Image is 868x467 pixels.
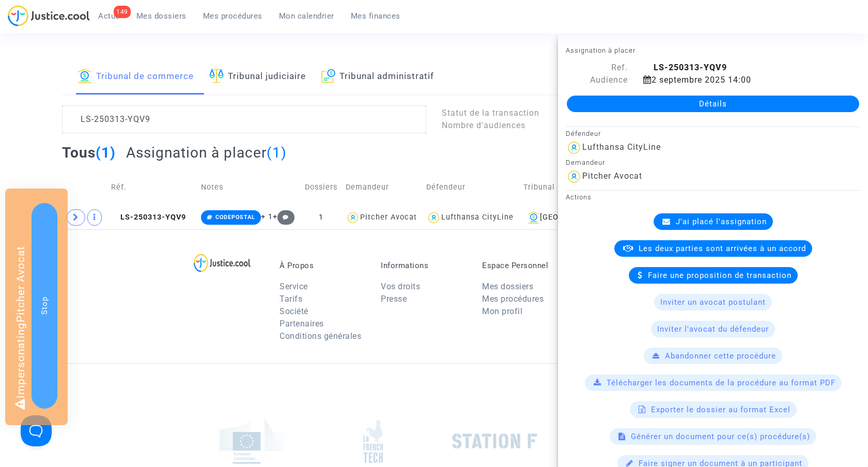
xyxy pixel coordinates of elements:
a: Détails [567,96,859,112]
a: 149Actus [90,8,128,24]
a: Presse [381,294,407,304]
button: Stop [32,203,57,409]
div: Impersonating [5,189,68,425]
img: icon-banque.svg [78,69,92,83]
h2: Assignation à placer [126,144,287,162]
span: Les deux parties sont arrivées à un accord [639,244,806,253]
div: Ref. [558,61,636,74]
span: (1) [267,144,287,161]
span: Mes dossiers [136,11,187,21]
span: Nombre d'audiences [442,120,525,130]
div: 2 septembre 2025 14:00 [636,74,842,86]
td: Réf. [107,169,197,206]
td: Dossiers [301,169,342,206]
p: Espace Personnel [482,261,568,270]
a: Mes dossiers [128,8,195,24]
span: Stop [40,297,49,315]
span: Inviter un avocat postulant [660,298,766,307]
img: icon-faciliter-sm.svg [209,69,224,83]
td: Défendeur [423,169,520,206]
div: 149 [114,6,131,18]
a: Vos droits [381,282,420,291]
p: À Propos [280,261,365,270]
span: Actus [98,11,120,21]
a: Conditions générales [280,331,361,341]
a: Tribunal judiciaire [209,59,306,95]
span: Inviter l'avocat du défendeur [657,324,769,334]
a: Service [280,282,308,291]
a: Tribunal de commerce [78,59,194,95]
span: Mes procédures [203,11,262,21]
div: Lufthansa CityLine [582,142,661,152]
span: Générer un document pour ce(s) procédure(s) [631,432,810,441]
img: icon-banque.svg [528,211,540,224]
td: Tribunal [520,169,626,206]
span: Télécharger les documents de la procédure au format PDF [607,378,835,387]
span: + [273,212,295,221]
a: Mon profil [482,306,522,316]
a: Partenaires [280,319,324,329]
small: Assignation à placer [566,46,636,54]
span: Statut de la transaction [442,108,539,118]
img: europe_commision.png [220,419,284,464]
a: Mes dossiers [482,282,533,291]
div: Lufthansa CityLine [441,213,514,222]
a: Tarifs [280,294,302,304]
td: Demandeur [342,169,423,206]
td: 1 [301,206,342,229]
small: Demandeur [566,159,605,166]
span: J'ai placé l'assignation [676,217,767,226]
img: stationf.png [452,433,537,449]
p: Informations [381,261,467,270]
a: Société [280,306,308,316]
iframe: Help Scout Beacon - Open [21,415,52,446]
img: icon-user.svg [426,210,441,225]
a: Mes finances [343,8,409,24]
a: Mes procédures [195,8,271,24]
span: Exporter le dossier au format Excel [651,405,791,414]
td: Notes [197,169,301,206]
small: Actions [566,193,592,201]
img: french_tech.png [363,419,383,463]
div: Pitcher Avocat [582,171,642,181]
img: jc-logo.svg [8,5,90,26]
span: Abandonner cette procédure [665,351,776,361]
a: Mes procédures [482,294,544,304]
img: icon-user.svg [566,139,582,156]
img: icon-user.svg [346,210,361,225]
span: (1) [96,144,116,161]
img: icon-user.svg [566,168,582,185]
img: logo-lg.svg [194,254,251,272]
span: + 1 [261,212,273,221]
span: Mon calendrier [279,11,334,21]
b: LS-250313-YQV9 [654,63,727,72]
div: Audience [558,74,636,86]
div: [GEOGRAPHIC_DATA] [523,211,622,224]
img: icon-archive.svg [321,69,335,83]
h2: Tous [62,144,116,162]
small: Défendeur [566,130,601,137]
span: CODEPOSTAL [215,214,255,221]
span: Faire une proposition de transaction [648,271,792,280]
a: Mon calendrier [271,8,343,24]
div: Pitcher Avocat [360,213,417,222]
span: Mes finances [351,11,400,21]
a: Tribunal administratif [321,59,434,95]
span: LS-250313-YQV9 [111,213,186,222]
